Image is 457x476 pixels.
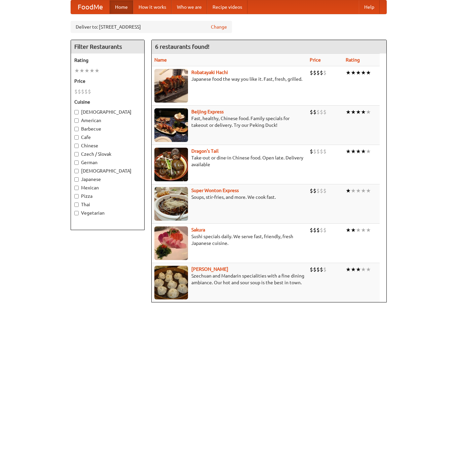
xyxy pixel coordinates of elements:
[74,160,79,165] input: German
[323,69,327,76] li: $
[191,109,224,114] a: Beijing Express
[366,266,371,273] li: ★
[316,148,320,155] li: $
[74,110,79,114] input: [DEMOGRAPHIC_DATA]
[154,57,167,63] a: Name
[191,188,239,193] a: Super Wonton Express
[323,148,327,155] li: $
[191,227,205,232] b: Sakura
[88,88,91,95] li: $
[323,108,327,116] li: $
[154,266,188,299] img: shandong.jpg
[366,108,371,116] li: ★
[346,187,351,194] li: ★
[74,135,79,140] input: Cafe
[313,69,316,76] li: $
[74,67,79,74] li: ★
[133,0,172,14] a: How it works
[356,69,361,76] li: ★
[74,117,141,124] label: American
[74,210,141,216] label: Vegetarian
[74,184,141,191] label: Mexican
[320,108,323,116] li: $
[320,69,323,76] li: $
[74,152,79,156] input: Czech / Slovak
[356,108,361,116] li: ★
[74,78,141,84] h5: Price
[191,266,228,272] a: [PERSON_NAME]
[320,266,323,273] li: $
[74,127,79,131] input: Barbecue
[154,148,188,181] img: dragon.jpg
[74,186,79,190] input: Mexican
[346,148,351,155] li: ★
[78,88,81,95] li: $
[74,57,141,64] h5: Rating
[320,148,323,155] li: $
[71,40,144,53] h4: Filter Restaurants
[79,67,84,74] li: ★
[74,169,79,173] input: [DEMOGRAPHIC_DATA]
[356,187,361,194] li: ★
[74,99,141,105] h5: Cuisine
[316,187,320,194] li: $
[71,0,110,14] a: FoodMe
[191,70,228,75] a: Robatayaki Hachi
[74,118,79,123] input: American
[320,226,323,234] li: $
[74,177,79,182] input: Japanese
[74,203,79,207] input: Thai
[310,226,313,234] li: $
[316,69,320,76] li: $
[81,88,84,95] li: $
[361,69,366,76] li: ★
[154,115,305,129] p: Fast, healthy, Chinese food. Family specials for takeout or delivery. Try our Peking Duck!
[154,154,305,168] p: Take-out or dine-in Chinese food. Open late. Delivery available
[94,67,100,74] li: ★
[310,108,313,116] li: $
[154,69,188,103] img: robatayaki.jpg
[154,226,188,260] img: sakura.jpg
[351,187,356,194] li: ★
[154,272,305,286] p: Szechuan and Mandarin specialities with a fine dining ambiance. Our hot and sour soup is the best...
[154,76,305,82] p: Japanese food the way you like it. Fast, fresh, grilled.
[154,108,188,142] img: beijing.jpg
[207,0,247,14] a: Recipe videos
[320,187,323,194] li: $
[323,266,327,273] li: $
[351,266,356,273] li: ★
[154,187,188,221] img: superwonton.jpg
[346,69,351,76] li: ★
[154,194,305,200] p: Soups, stir-fries, and more. We cook fast.
[346,226,351,234] li: ★
[316,226,320,234] li: $
[313,226,316,234] li: $
[366,187,371,194] li: ★
[74,88,78,95] li: $
[313,148,316,155] li: $
[89,67,94,74] li: ★
[356,226,361,234] li: ★
[366,226,371,234] li: ★
[323,226,327,234] li: $
[351,69,356,76] li: ★
[71,21,232,33] div: Deliver to: [STREET_ADDRESS]
[310,69,313,76] li: $
[351,108,356,116] li: ★
[74,159,141,166] label: German
[191,148,219,154] a: Dragon's Tail
[84,67,89,74] li: ★
[310,187,313,194] li: $
[366,69,371,76] li: ★
[155,43,210,50] ng-pluralize: 6 restaurants found!
[74,211,79,215] input: Vegetarian
[313,266,316,273] li: $
[313,187,316,194] li: $
[346,266,351,273] li: ★
[351,148,356,155] li: ★
[361,266,366,273] li: ★
[356,148,361,155] li: ★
